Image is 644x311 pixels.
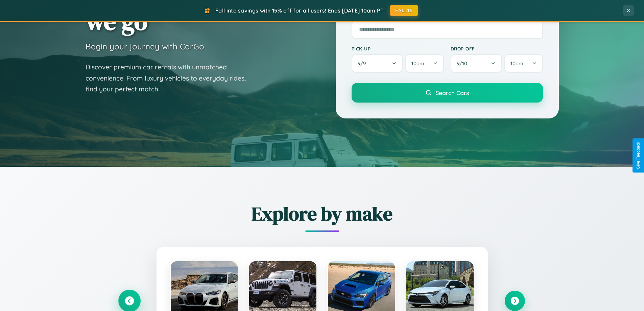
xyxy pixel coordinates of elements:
button: 9/9 [352,54,403,73]
button: 10am [405,54,444,73]
div: Give Feedback [636,142,641,169]
p: Discover premium car rentals with unmatched convenience. From luxury vehicles to everyday rides, ... [86,62,255,95]
span: 10am [411,60,424,67]
label: Pick-up [352,46,444,51]
button: FALL15 [390,5,418,16]
span: Search Cars [435,89,469,96]
button: 9/10 [451,54,502,73]
span: Fall into savings with 15% off for all users! Ends [DATE] 10am PT. [215,7,385,14]
span: 9 / 9 [358,60,369,67]
span: 9 / 10 [457,60,471,67]
button: 10am [504,54,543,73]
h2: Explore by make [119,201,525,227]
span: 10am [510,60,523,67]
label: Drop-off [451,46,543,51]
h3: Begin your journey with CarGo [86,41,204,51]
button: Search Cars [352,83,543,103]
